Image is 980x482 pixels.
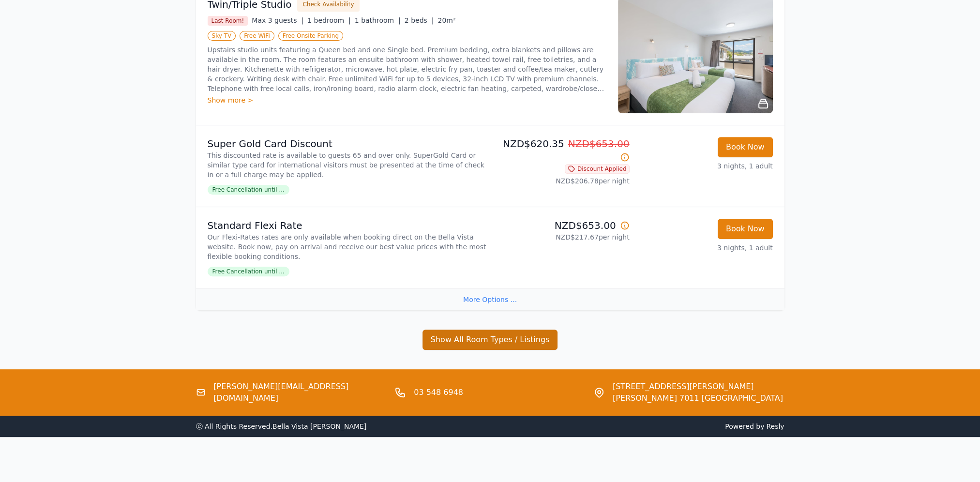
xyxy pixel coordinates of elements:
[568,138,630,150] span: NZD$653.00
[196,288,784,310] div: More Options ...
[208,31,236,41] span: Sky TV
[208,137,486,151] p: Super Gold Card Discount
[637,161,773,171] p: 3 nights, 1 adult
[494,176,630,186] p: NZD$206.78 per night
[208,219,486,232] p: Standard Flexi Rate
[494,137,630,164] p: NZD$620.35
[494,232,630,242] p: NZD$217.67 per night
[637,243,773,253] p: 3 nights, 1 adult
[208,267,289,276] span: Free Cancellation until ...
[414,387,463,398] a: 03 548 6948
[208,151,486,180] p: This discounted rate is available to guests 65 and over only. SuperGold Card or similar type card...
[718,137,773,157] button: Book Now
[437,16,455,24] span: 20m²
[613,392,783,404] span: [PERSON_NAME] 7011 [GEOGRAPHIC_DATA]
[213,381,387,404] a: [PERSON_NAME][EMAIL_ADDRESS][DOMAIN_NAME]
[307,16,351,24] span: 1 bedroom |
[718,219,773,239] button: Book Now
[208,185,289,195] span: Free Cancellation until ...
[208,95,606,105] div: Show more >
[278,31,343,41] span: Free Onsite Parking
[766,422,784,430] a: Resly
[613,381,783,392] span: [STREET_ADDRESS][PERSON_NAME]
[208,232,486,261] p: Our Flexi-Rates rates are only available when booking direct on the Bella Vista website. Book now...
[565,164,630,174] span: Discount Applied
[240,31,274,41] span: Free WiFi
[422,330,558,350] button: Show All Room Types / Listings
[494,422,784,431] span: Powered by
[208,45,606,93] p: Upstairs studio units featuring a Queen bed and one Single bed. Premium bedding, extra blankets a...
[494,219,630,232] p: NZD$653.00
[405,16,434,24] span: 2 beds |
[355,16,401,24] span: 1 bathroom |
[208,16,248,26] span: Last Room!
[196,422,367,430] span: ⓒ All Rights Reserved. Bella Vista [PERSON_NAME]
[252,16,303,24] span: Max 3 guests |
